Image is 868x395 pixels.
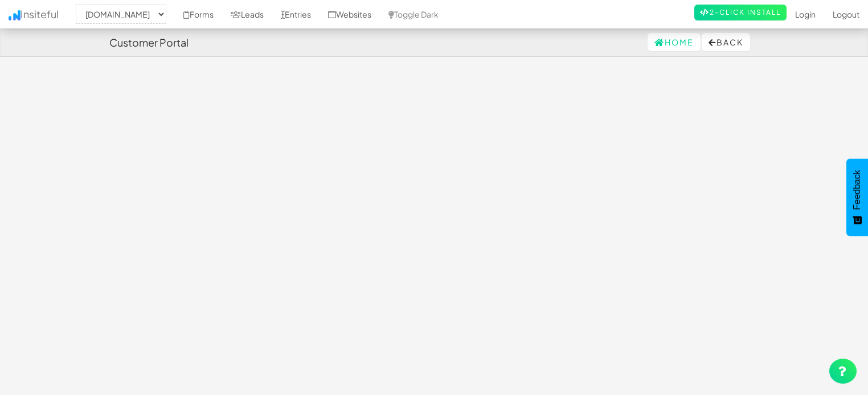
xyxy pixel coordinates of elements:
[702,33,750,51] button: Back
[846,159,868,236] button: Feedback - Show survey
[648,33,701,51] a: Home
[9,10,21,20] img: icon.png
[109,37,189,48] h4: Customer Portal
[852,170,862,210] span: Feedback
[694,5,787,20] a: 2-Click Install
